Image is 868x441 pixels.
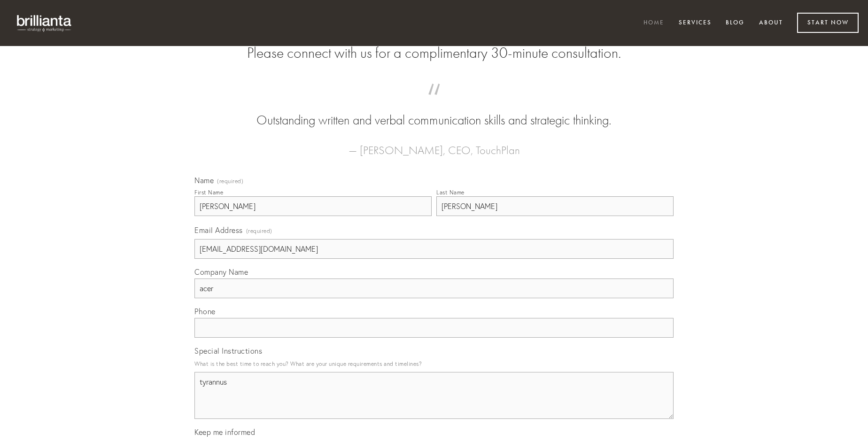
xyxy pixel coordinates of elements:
[194,357,674,370] p: What is the best time to reach you? What are your unique requirements and timelines?
[194,176,214,185] span: Name
[194,225,243,235] span: Email Address
[673,15,718,31] a: Services
[209,93,659,111] span: “
[194,346,262,356] span: Special Instructions
[194,267,248,277] span: Company Name
[753,15,789,31] a: About
[246,224,272,237] span: (required)
[637,15,670,31] a: Home
[209,130,659,160] figcaption: — [PERSON_NAME], CEO, TouchPlan
[436,189,465,196] div: Last Name
[194,44,674,62] h2: Please connect with us for a complimentary 30-minute consultation.
[9,9,80,37] img: brillianta - research, strategy, marketing
[720,15,751,31] a: Blog
[194,189,223,196] div: First Name
[797,13,859,33] a: Start Now
[194,307,216,316] span: Phone
[209,93,659,130] blockquote: Outstanding written and verbal communication skills and strategic thinking.
[194,372,674,419] textarea: tyrannus
[194,427,255,437] span: Keep me informed
[217,178,243,184] span: (required)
